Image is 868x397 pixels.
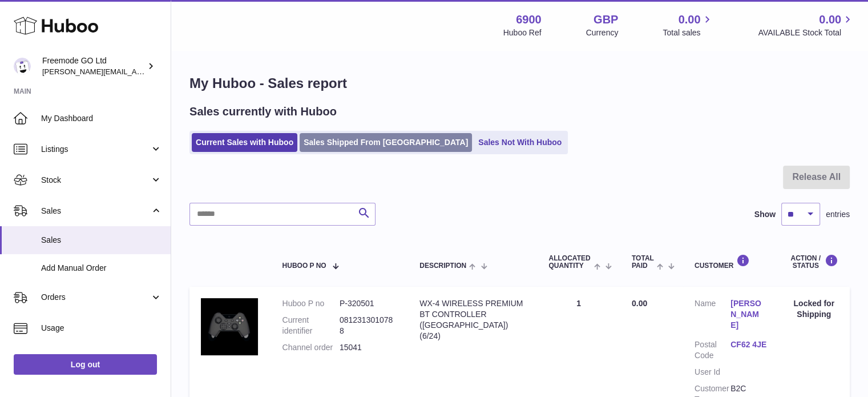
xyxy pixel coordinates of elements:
[41,263,162,274] span: Add Manual Order
[300,133,472,152] a: Sales Shipped From [GEOGRAPHIC_DATA]
[695,254,766,270] div: Customer
[474,133,566,152] a: Sales Not With Huboo
[42,67,229,76] span: [PERSON_NAME][EMAIL_ADDRESS][DOMAIN_NAME]
[41,144,150,155] span: Listings
[758,27,854,38] span: AVAILABLE Stock Total
[632,299,647,308] span: 0.00
[282,262,326,270] span: Huboo P no
[41,323,162,334] span: Usage
[789,254,838,270] div: Action / Status
[41,292,150,303] span: Orders
[516,12,542,27] strong: 6900
[189,74,850,93] h1: My Huboo - Sales report
[758,12,854,38] a: 0.00 AVAILABLE Stock Total
[695,298,730,334] dt: Name
[586,27,619,38] div: Currency
[730,298,766,331] a: [PERSON_NAME]
[192,133,297,152] a: Current Sales with Huboo
[754,209,776,220] label: Show
[419,298,526,342] div: WX-4 WIRELESS PREMIUM BT CONTROLLER ([GEOGRAPHIC_DATA]) (6/24)
[594,12,618,27] strong: GBP
[663,27,713,38] span: Total sales
[679,12,701,27] span: 0.00
[189,104,337,119] h2: Sales currently with Huboo
[282,298,339,309] dt: Huboo P no
[201,298,258,355] img: 69001651767460.jpg
[41,235,162,246] span: Sales
[14,354,157,375] a: Log out
[503,27,542,38] div: Huboo Ref
[282,342,339,353] dt: Channel order
[41,206,150,216] span: Sales
[548,255,591,270] span: ALLOCATED Quantity
[695,339,730,361] dt: Postal Code
[695,367,730,378] dt: User Id
[826,209,850,220] span: entries
[340,298,397,309] dd: P-320501
[42,55,145,77] div: Freemode GO Ltd
[789,298,838,320] div: Locked for Shipping
[14,58,31,75] img: lenka.smikniarova@gioteck.com
[41,113,162,124] span: My Dashboard
[340,342,397,353] dd: 15041
[419,262,466,270] span: Description
[819,12,841,27] span: 0.00
[282,315,339,336] dt: Current identifier
[632,255,654,270] span: Total paid
[730,339,766,350] a: CF62 4JE
[663,12,713,38] a: 0.00 Total sales
[41,175,150,186] span: Stock
[340,315,397,336] dd: 0812313010788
